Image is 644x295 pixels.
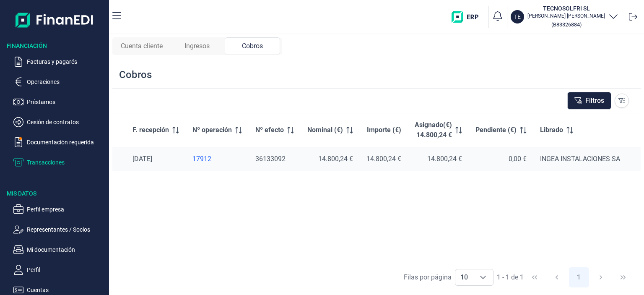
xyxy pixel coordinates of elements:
p: 14.800,24 € [416,130,452,140]
div: Filas por página [404,272,452,282]
button: Page 1 [569,267,589,287]
span: 36133092 [255,155,286,163]
div: 14.800,24 € [307,155,353,163]
span: Ingresos [184,41,210,51]
button: TETECNOSOLFRI SL[PERSON_NAME] [PERSON_NAME](B83326884) [511,4,618,29]
button: Perfil empresa [13,204,106,214]
button: Cesión de contratos [13,117,106,127]
button: Operaciones [13,77,106,87]
button: Perfil [13,265,106,275]
p: TE [514,13,521,21]
p: Transacciones [27,157,106,167]
span: Cobros [242,41,263,51]
p: Facturas y pagarés [27,57,106,67]
p: Cesión de contratos [27,117,106,127]
span: Nº operación [192,125,232,135]
small: Copiar cif [551,21,582,28]
button: Transacciones [13,157,106,167]
div: Cobros [225,37,280,55]
div: Cobros [119,68,152,81]
p: Documentación requerida [27,137,106,147]
button: Previous Page [547,267,567,287]
button: Representantes / Socios [13,225,106,235]
span: Librado [540,125,563,135]
p: Préstamos [27,97,106,107]
button: Filtros [567,92,611,110]
button: Cuentas [13,285,106,295]
button: Préstamos [13,97,106,107]
div: [DATE] [132,155,179,163]
p: Perfil empresa [27,204,106,214]
div: Ingresos [169,37,225,55]
div: INGEA INSTALACIONES SA [540,155,620,163]
button: Mi documentación [13,245,106,255]
span: Cuenta cliente [121,41,163,51]
button: Facturas y pagarés [13,57,106,67]
span: Nominal (€) [307,125,343,135]
p: Mi documentación [27,245,106,255]
button: First Page [525,267,545,287]
img: erp [452,11,485,23]
span: 1 - 1 de 1 [497,274,524,281]
p: Asignado(€) [415,120,452,130]
p: Cuentas [27,285,106,295]
button: Documentación requerida [13,137,106,147]
p: Operaciones [27,77,106,87]
div: Cuenta cliente [114,37,169,55]
div: 14.800,24 € [415,155,462,163]
p: Representantes / Socios [27,225,106,235]
div: Choose [473,269,493,285]
span: Importe (€) [367,125,401,135]
img: Logo de aplicación [16,7,94,33]
button: Last Page [613,267,633,287]
h3: TECNOSOLFRI SL [527,4,605,13]
p: [PERSON_NAME] [PERSON_NAME] [527,13,605,19]
div: 0,00 € [475,155,527,163]
p: Perfil [27,265,106,275]
span: Pendiente (€) [475,125,517,135]
button: Next Page [591,267,611,287]
div: 14.800,24 € [366,155,401,163]
span: F. recepción [132,125,169,135]
span: 10 [455,269,473,285]
span: Nº efecto [255,125,284,135]
a: 17912 [192,155,242,163]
